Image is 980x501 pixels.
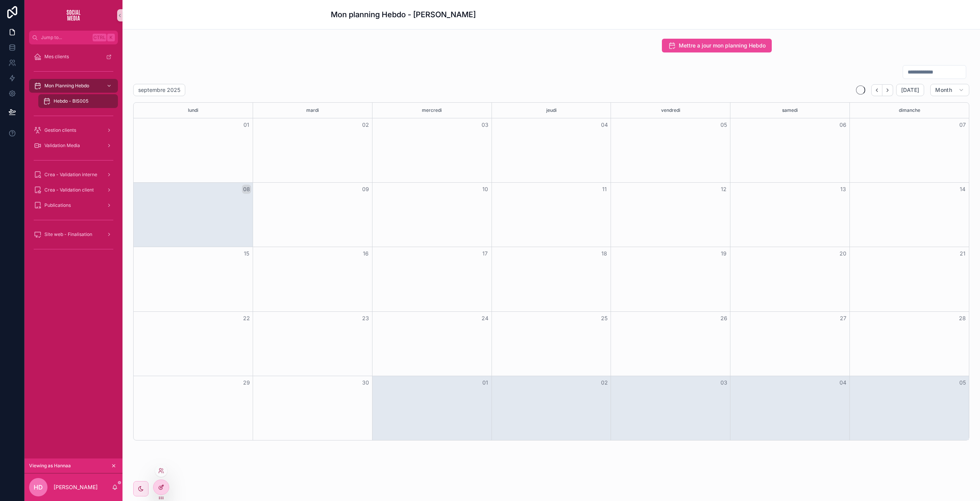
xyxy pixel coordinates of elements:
button: 28 [958,314,967,323]
span: Validation Media [44,142,80,149]
span: Publications [44,202,71,208]
a: Gestion clients [29,123,118,137]
button: 06 [838,120,848,129]
button: 08 [242,185,251,194]
button: 01 [242,120,251,129]
button: 17 [480,249,490,258]
button: 21 [958,249,967,258]
div: samedi [732,103,848,118]
span: Ctrl [93,34,106,41]
h2: septembre 2025 [138,86,180,94]
div: mardi [254,103,371,118]
div: dimanche [851,103,968,118]
button: 25 [600,314,609,323]
button: 19 [719,249,728,258]
span: Crea - Validation client [44,187,94,193]
div: jeudi [493,103,610,118]
button: 05 [958,378,967,387]
button: [DATE] [896,84,924,96]
button: 26 [719,314,728,323]
a: Site web - Finalisation [29,228,118,241]
button: 12 [719,185,728,194]
button: Next [882,84,893,96]
button: 07 [958,120,967,129]
button: 04 [838,378,848,387]
a: Hebdo - BIS005 [38,94,118,108]
div: vendredi [612,103,729,118]
button: 27 [838,314,848,323]
span: Mon Planning Hebdo [44,83,89,89]
span: Mettre a jour mon planning Hebdo [679,42,766,49]
span: Hebdo - BIS005 [54,98,88,104]
button: 05 [719,120,728,129]
span: K [108,34,114,41]
button: 02 [361,120,370,129]
button: 10 [480,185,490,194]
div: Month View [133,102,969,440]
div: lundi [135,103,252,118]
a: Mon Planning Hebdo [29,79,118,93]
button: 02 [600,378,609,387]
a: Mes clients [29,50,118,64]
button: 20 [838,249,848,258]
span: Jump to... [41,34,90,41]
img: App logo [61,9,86,21]
div: mercredi [374,103,490,118]
button: Month [930,84,969,96]
button: 04 [600,120,609,129]
span: Gestion clients [44,127,76,133]
button: Back [871,84,882,96]
button: 11 [600,185,609,194]
button: 15 [242,249,251,258]
span: Site web - Finalisation [44,231,92,237]
button: 03 [719,378,728,387]
button: 24 [480,314,490,323]
button: 14 [958,185,967,194]
a: Crea - Validation interne [29,168,118,182]
button: 13 [838,185,848,194]
span: HD [34,483,43,492]
button: 23 [361,314,370,323]
a: Validation Media [29,139,118,152]
span: Viewing as Hannaa [29,463,71,469]
p: [PERSON_NAME] [54,483,98,491]
button: 09 [361,185,370,194]
span: Crea - Validation interne [44,172,97,178]
button: 16 [361,249,370,258]
button: 18 [600,249,609,258]
span: [DATE] [901,87,919,93]
button: 01 [480,378,490,387]
a: Crea - Validation client [29,183,118,197]
span: Mes clients [44,54,69,60]
button: 30 [361,378,370,387]
span: Month [935,87,952,93]
a: Publications [29,198,118,212]
button: 22 [242,314,251,323]
button: Jump to...CtrlK [29,31,118,44]
div: scrollable content [24,44,122,265]
button: Mettre a jour mon planning Hebdo [662,39,772,52]
button: 03 [480,120,490,129]
button: 29 [242,378,251,387]
h1: Mon planning Hebdo - [PERSON_NAME] [331,9,476,20]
